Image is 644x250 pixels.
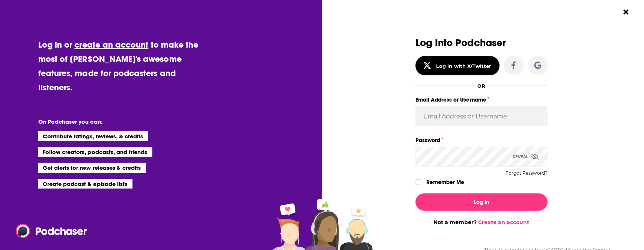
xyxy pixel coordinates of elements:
label: Remember Me [426,177,464,187]
li: Create podcast & episode lists [38,179,132,189]
label: Password [415,135,548,145]
div: Reveal [513,147,539,167]
img: Podchaser - Follow, Share and Rate Podcasts [16,224,88,238]
li: On Podchaser you can: [38,118,188,125]
a: create an account [74,39,148,50]
div: OR [477,83,485,89]
button: Close Button [619,5,633,19]
li: Contribute ratings, reviews, & credits [38,131,149,141]
div: Not a member? [415,219,548,226]
button: Log in with X/Twitter [415,56,500,75]
div: Log in with X/Twitter [436,63,491,69]
button: Forgot Password? [506,171,548,176]
label: Email Address or Username [415,95,548,105]
button: Log In [415,193,548,211]
li: Follow creators, podcasts, and friends [38,147,153,157]
a: Create an account [478,219,529,226]
li: Get alerts for new releases & credits [38,163,146,172]
input: Email Address or Username [415,106,548,126]
a: Podchaser - Follow, Share and Rate Podcasts [16,224,82,238]
h3: Log Into Podchaser [415,37,548,48]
